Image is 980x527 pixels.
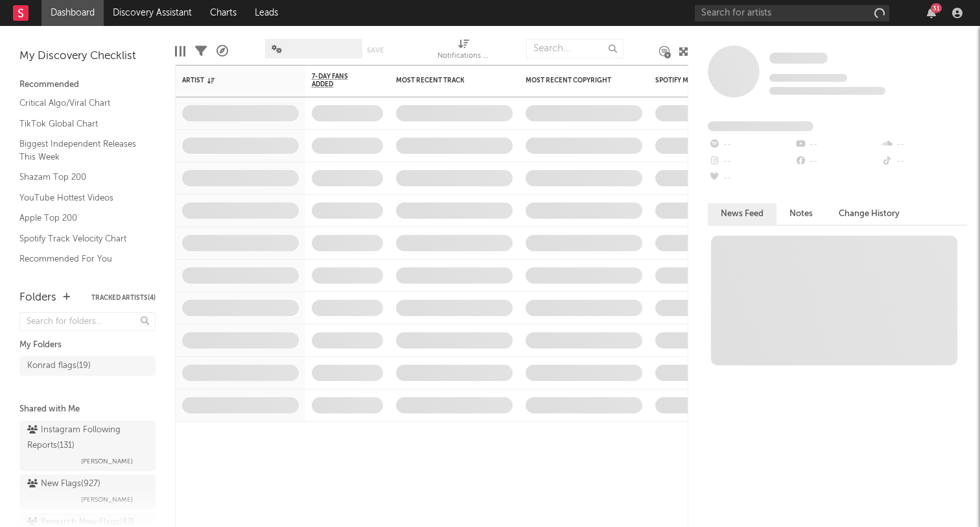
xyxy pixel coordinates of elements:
[312,73,364,88] span: 7-Day Fans Added
[526,39,624,58] input: Search...
[19,77,156,93] div: Recommended
[708,203,776,225] button: News Feed
[708,136,794,153] div: --
[19,117,143,131] a: TikTok Global Chart
[19,356,156,376] a: Konrad flags(19)
[182,77,279,84] div: Artist
[19,290,56,306] div: Folders
[27,423,145,454] div: Instagram Following Reports ( 131 )
[769,52,828,65] a: Some Artist
[19,312,156,331] input: Search for folders...
[19,170,143,184] a: Shazam Top 200
[437,49,489,64] div: Notifications (Artist)
[708,153,794,170] div: --
[81,492,133,508] span: [PERSON_NAME]
[927,8,936,18] button: 31
[794,153,880,170] div: --
[655,77,752,84] div: Spotify Monthly Listeners
[708,170,794,187] div: --
[19,211,143,225] a: Apple Top 200
[216,32,228,70] div: A&R Pipeline
[437,32,489,70] div: Notifications (Artist)
[526,77,623,84] div: Most Recent Copyright
[19,96,143,110] a: Critical Algo/Viral Chart
[826,203,913,225] button: Change History
[769,74,847,82] span: Tracking Since: [DATE]
[195,32,207,70] div: Filters
[708,121,813,131] span: Fans Added by Platform
[881,136,967,153] div: --
[19,402,156,417] div: Shared with Me
[769,87,885,95] span: 0 fans last week
[19,252,143,266] a: Recommended For You
[81,454,133,469] span: [PERSON_NAME]
[27,476,100,492] div: New Flags ( 927 )
[367,47,384,54] button: Save
[695,5,889,21] input: Search for artists
[794,136,880,153] div: --
[91,295,156,301] button: Tracked Artists(4)
[175,32,185,70] div: Edit Columns
[776,203,826,225] button: Notes
[19,137,143,164] a: Biggest Independent Releases This Week
[931,3,942,13] div: 31
[19,191,143,205] a: YouTube Hottest Videos
[27,358,91,374] div: Konrad flags ( 19 )
[19,421,156,471] a: Instagram Following Reports(131)[PERSON_NAME]
[881,153,967,170] div: --
[19,232,143,246] a: Spotify Track Velocity Chart
[396,77,493,84] div: Most Recent Track
[19,474,156,509] a: New Flags(927)[PERSON_NAME]
[19,337,156,353] div: My Folders
[769,53,828,64] span: Some Artist
[19,49,156,64] div: My Discovery Checklist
